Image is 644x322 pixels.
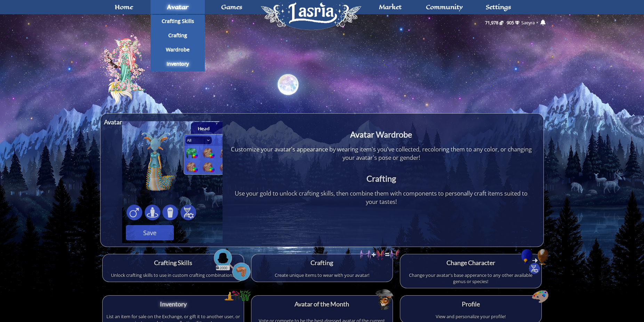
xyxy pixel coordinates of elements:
span: Avatar [167,4,188,10]
a: Crafting [151,29,205,43]
a: 905 [505,18,522,27]
a: 71,978 [483,18,504,27]
span: Crafting [168,33,187,38]
img: Profile [532,290,548,303]
span: Market [379,4,402,10]
div: Use your gold to unlock crafting skills, then combine them with components to personally craft it... [230,189,533,206]
span: Games [221,4,242,10]
h1: Crafting [255,258,389,268]
h1: Inventory [106,299,240,309]
a: Change Character Change CharacterChange your avatar's base apperance to any other available genus... [396,250,545,292]
a: Home [259,30,363,61]
h1: Profile [404,299,538,309]
span: Wardrobe [166,47,190,52]
a: Saeyra [521,19,535,26]
span: Crafting Skills [162,19,194,24]
a: Inventory [151,57,205,72]
h1: Avatar of the Month [255,299,389,309]
h1: Avatar [104,117,122,243]
h1: Crafting [230,172,533,185]
span: Settings [486,4,511,10]
div: Unlock crafting skills to use in custom crafting combinations! [106,272,240,278]
h1: Avatar Wardrobe [230,128,533,141]
img: Avatar Wardrobe [122,121,266,243]
a: Avatar [97,25,547,105]
img: Crafting [360,249,400,260]
span: 71,978 [485,19,498,26]
a: Crafting Skills Crafting SkillsUnlock crafting skills to use in custom crafting combinations! [99,250,248,292]
div: Customize your avatar's appearance by wearing item's you've collected, recoloring them to any col... [230,145,533,162]
a: Wardrobe [151,43,205,57]
a: Avatar Avatar Wardrobe Avatar Wardrobe Customize your avatar's appearance by wearing item's you'v... [97,110,547,250]
a: Crafting Skills [151,15,205,29]
div: Create unique items to wear with your avatar! [255,272,389,278]
span: Inventory [167,61,189,66]
div: Change your avatar's base apperance to any other available genus or species! [404,272,538,284]
img: Crafting Skills [214,249,251,285]
span: Community [426,4,463,10]
h1: Change Character [404,258,538,268]
img: Change Character [521,249,548,274]
h1: Crafting Skills [106,258,240,268]
a: Crafting CraftingCreate unique items to wear with your avatar! [248,250,396,292]
img: Inventory [224,290,251,301]
img: Avatar [97,25,169,105]
span: Home [115,4,133,10]
span: 905 [507,19,514,26]
div: View and personalize your profile! [404,313,538,320]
